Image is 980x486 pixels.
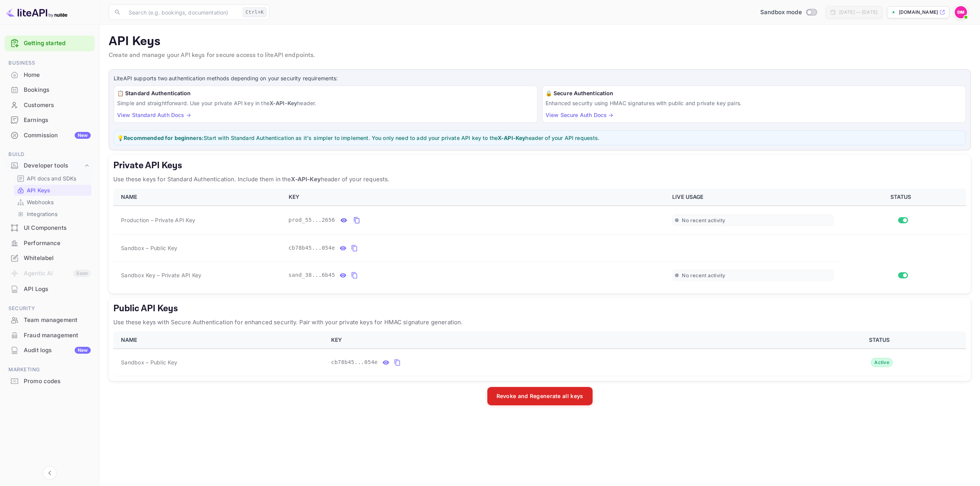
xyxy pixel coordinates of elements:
div: Earnings [24,116,91,125]
div: Commission [24,131,91,140]
a: Audit logsNew [5,343,95,357]
a: View Standard Auth Docs → [117,112,191,118]
a: Webhooks [17,198,88,206]
p: Webhooks [27,198,54,206]
span: Sandbox Key – Private API Key [121,272,201,278]
span: Sandbox – Public Key [121,244,177,252]
div: UI Components [24,224,91,232]
div: Performance [5,236,95,251]
p: API Keys [109,34,971,49]
div: Whitelabel [5,251,95,266]
span: Sandbox – Public Key [121,358,177,366]
div: Developer tools [24,161,83,170]
strong: X-API-Key [291,176,320,183]
p: Use these keys for Standard Authentication. Include them in the header of your requests. [113,175,966,184]
h6: 🔒 Secure Authentication [546,89,962,98]
div: UI Components [5,221,95,236]
div: New [75,347,91,354]
a: Promo codes [5,374,95,388]
strong: X-API-Key [269,100,297,106]
h6: 📋 Standard Authentication [117,89,534,98]
div: API Logs [5,282,95,297]
div: Fraud management [24,331,91,340]
div: Home [5,68,95,83]
table: public api keys table [113,332,966,376]
div: Performance [24,239,91,248]
a: Customers [5,98,95,112]
strong: X-API-Key [498,135,525,141]
a: Getting started [24,39,91,48]
th: NAME [113,332,327,349]
div: Webhooks [14,197,91,208]
strong: Recommended for beginners: [124,135,204,141]
span: cb78b45...054e [331,358,378,366]
span: Business [5,59,95,67]
p: 💡 Start with Standard Authentication as it's simpler to implement. You only need to add your priv... [117,134,962,142]
div: Ctrl+K [243,7,266,17]
p: API Keys [27,186,50,194]
div: Bookings [24,86,91,94]
th: STATUS [838,189,966,206]
a: API Keys [17,186,88,194]
div: Audit logs [24,346,91,355]
div: Customers [24,101,91,110]
p: LiteAPI supports two authentication methods depending on your security requirements: [114,74,966,83]
a: API Logs [5,282,95,296]
th: KEY [327,332,795,349]
div: Earnings [5,113,95,128]
p: [DOMAIN_NAME] [899,9,938,16]
span: No recent activity [682,272,725,279]
input: Search (e.g. bookings, documentation) [124,5,240,20]
img: LiteAPI logo [6,6,67,18]
div: Developer tools [5,159,95,172]
a: Fraud management [5,328,95,342]
span: Build [5,150,95,159]
div: [DATE] — [DATE] [839,9,877,16]
p: Integrations [27,210,57,218]
span: Production – Private API Key [121,216,195,224]
div: API Logs [24,285,91,294]
div: Fraud management [5,328,95,343]
span: prod_55...2656 [289,216,335,224]
div: API docs and SDKs [14,173,91,184]
div: Audit logsNew [5,343,95,358]
div: Integrations [14,208,91,219]
th: KEY [284,189,668,206]
a: API docs and SDKs [17,174,88,182]
div: API Keys [14,185,91,196]
img: Dylan McLean [955,6,967,18]
a: Integrations [17,210,88,218]
span: Marketing [5,366,95,374]
h5: Public API Keys [113,302,966,315]
div: Bookings [5,83,95,98]
a: View Secure Auth Docs → [546,112,613,118]
a: Home [5,68,95,82]
th: NAME [113,189,284,206]
div: Customers [5,98,95,113]
a: Earnings [5,113,95,127]
table: private api keys table [113,189,966,289]
span: cb78b45...054e [289,244,335,252]
p: Enhanced security using HMAC signatures with public and private key pairs. [546,99,962,107]
span: Security [5,304,95,313]
div: Team management [5,313,95,328]
a: Whitelabel [5,251,95,265]
span: sand_38...6b45 [289,271,335,279]
button: Collapse navigation [43,466,57,480]
p: Simple and straightforward. Use your private API key in the header. [117,99,534,107]
button: Revoke and Regenerate all keys [487,387,593,405]
th: STATUS [795,332,966,349]
div: Promo codes [5,374,95,389]
a: Team management [5,313,95,327]
p: API docs and SDKs [27,174,77,182]
div: Getting started [5,36,95,51]
div: Home [24,71,91,80]
p: Create and manage your API keys for secure access to liteAPI endpoints. [109,51,971,60]
th: LIVE USAGE [668,189,838,206]
span: No recent activity [682,217,725,224]
h5: Private API Keys [113,159,966,172]
div: Switch to Production mode [757,8,820,17]
div: Team management [24,316,91,325]
span: Sandbox mode [760,8,802,17]
p: Use these keys with Secure Authentication for enhanced security. Pair with your private keys for ... [113,318,966,327]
